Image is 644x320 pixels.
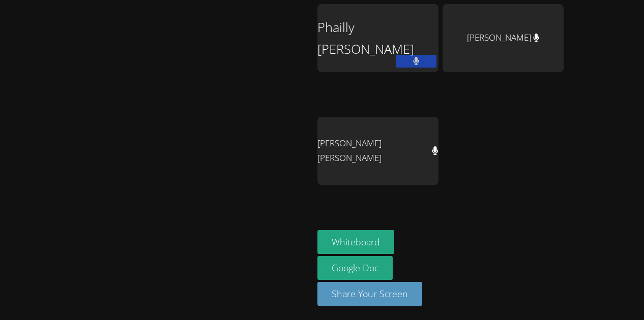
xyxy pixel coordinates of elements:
[317,230,394,254] button: Whiteboard
[317,282,422,306] button: Share Your Screen
[317,117,438,185] div: [PERSON_NAME] [PERSON_NAME]
[317,4,438,72] div: Phailly [PERSON_NAME]
[443,4,564,72] div: [PERSON_NAME]
[317,256,393,280] a: Google Doc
